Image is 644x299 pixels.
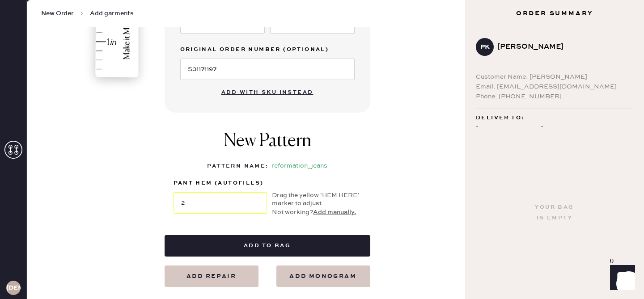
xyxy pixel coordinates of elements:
div: Your bag is empty [535,202,574,223]
div: Phone: [PHONE_NUMBER] [476,92,633,101]
span: Add garments [90,9,134,18]
div: reformation_jeans [271,161,327,172]
div: Email: [EMAIL_ADDRESS][DOMAIN_NAME] [476,82,633,92]
div: [STREET_ADDRESS] Apt 3913 [GEOGRAPHIC_DATA] , IL 60610 [476,123,633,157]
button: add monogram [276,265,370,287]
input: Move the yellow marker! [174,192,267,214]
input: e.g. 1020304 [180,59,355,80]
div: Not working? [272,207,361,217]
span: Deliver to: [476,113,524,123]
span: New Order [41,9,74,18]
button: Add manually. [313,207,356,217]
button: Add repair [165,265,258,287]
button: Add to bag [165,235,370,257]
div: [PERSON_NAME] [497,42,626,52]
h1: New Pattern [224,131,311,161]
label: Original Order Number (Optional) [180,44,355,55]
div: Pattern Name : [207,161,268,172]
h3: Order Summary [465,9,644,18]
button: Add with SKU instead [216,84,319,101]
label: pant hem (autofills) [174,178,267,189]
div: Customer Name: [PERSON_NAME] [476,72,633,82]
div: Drag the yellow ‘HEM HERE’ marker to adjust. [272,191,361,207]
h3: PK [480,44,490,50]
iframe: Front Chat [602,259,640,297]
h3: [DEMOGRAPHIC_DATA] [6,285,21,291]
